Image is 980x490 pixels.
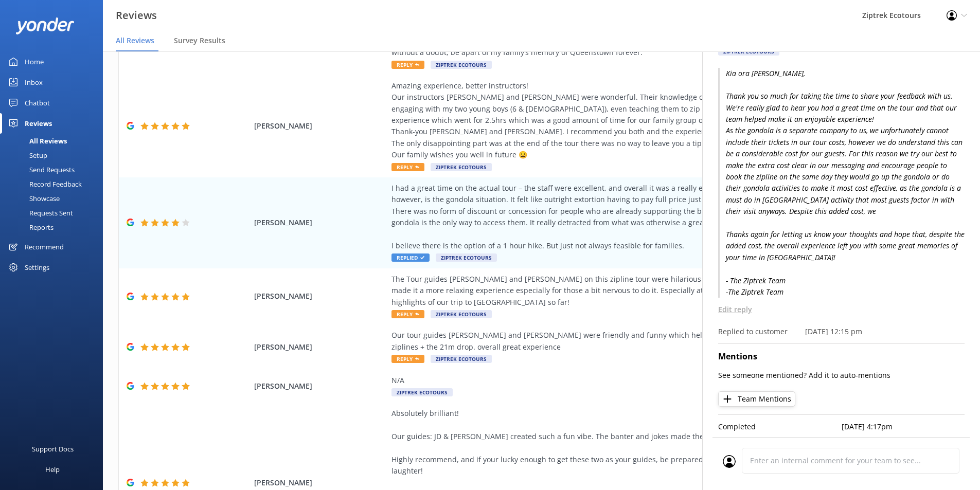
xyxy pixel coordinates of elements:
[25,257,49,278] div: Settings
[391,274,860,308] div: The Tour guides [PERSON_NAME] and [PERSON_NAME] on this zipline tour were hilarious and kept the ...
[391,388,453,396] span: Ziptrek Ecotours
[25,93,50,113] div: Chatbot
[391,183,860,251] div: I had a great time on the actual tour – the staff were excellent, and overall it was a really enj...
[391,375,860,386] div: N/A
[391,163,424,171] span: Reply
[431,163,492,171] span: Ziptrek Ecotours
[254,120,387,132] span: [PERSON_NAME]
[391,80,860,161] div: Amazing experience, better instructors! Our instructors [PERSON_NAME] and [PERSON_NAME] were wond...
[718,391,795,407] button: Team Mentions
[116,7,157,24] h3: Reviews
[431,61,492,69] span: Ziptrek Ecotours
[6,220,54,234] div: Reports
[174,35,225,46] span: Survey Results
[436,253,497,262] span: Ziptrek Ecotours
[391,310,424,318] span: Reply
[805,326,862,337] p: [DATE] 12:15 pm
[6,134,67,148] div: All Reviews
[6,206,73,220] div: Requests Sent
[431,310,492,318] span: Ziptrek Ecotours
[15,17,75,34] img: yonder-white-logo.png
[718,326,788,337] p: Replied to customer
[391,61,424,69] span: Reply
[6,206,103,220] a: Requests Sent
[254,217,387,228] span: [PERSON_NAME]
[6,191,103,206] a: Showcase
[391,253,430,262] span: Replied
[6,162,75,177] div: Send Requests
[6,177,82,191] div: Record Feedback
[6,134,103,148] a: All Reviews
[254,380,387,392] span: [PERSON_NAME]
[254,477,387,488] span: [PERSON_NAME]
[25,237,64,257] div: Recommend
[25,51,44,72] div: Home
[6,148,103,162] a: Setup
[25,72,43,93] div: Inbox
[6,191,60,206] div: Showcase
[431,355,492,363] span: Ziptrek Ecotours
[718,421,842,432] p: Completed
[6,162,103,177] a: Send Requests
[723,455,736,468] img: user_profile.svg
[391,355,424,363] span: Reply
[254,341,387,353] span: [PERSON_NAME]
[718,370,965,381] p: See someone mentioned? Add it to auto-mentions
[25,113,52,134] div: Reviews
[6,177,103,191] a: Record Feedback
[718,304,965,315] p: Edit reply
[718,68,965,298] p: Kia ora [PERSON_NAME], Thank you so much for taking the time to share your feedback with us. We'r...
[45,459,60,480] div: Help
[842,421,965,432] p: [DATE] 4:17pm
[254,291,387,302] span: [PERSON_NAME]
[116,35,154,46] span: All Reviews
[32,439,74,459] div: Support Docs
[718,350,965,364] h4: Mentions
[6,148,47,162] div: Setup
[391,330,860,353] div: Our tour guides [PERSON_NAME] and [PERSON_NAME] were friendly and funny which helped wash away an...
[6,220,103,234] a: Reports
